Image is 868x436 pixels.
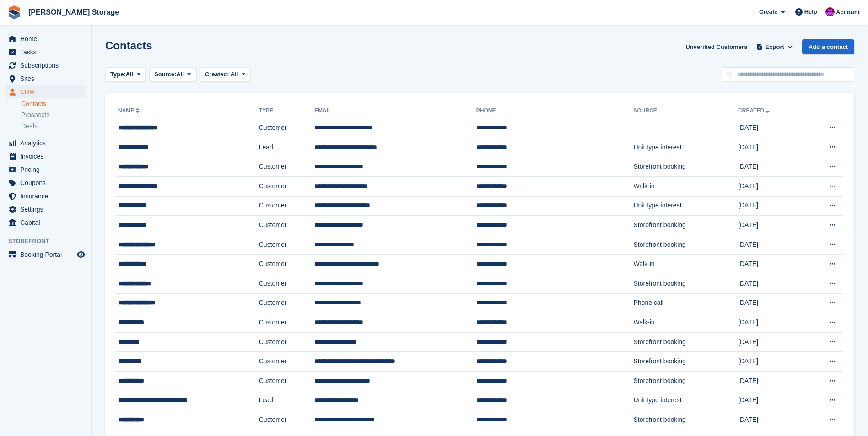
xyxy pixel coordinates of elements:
a: menu [5,163,86,176]
a: menu [5,190,86,202]
td: [DATE] [738,157,805,177]
td: Storefront booking [633,371,738,391]
td: Storefront booking [633,352,738,372]
a: Preview store [75,249,86,260]
span: All [231,71,238,78]
td: Customer [259,352,314,372]
button: Source: All [149,67,196,82]
td: Customer [259,274,314,293]
td: Unit type interest [633,196,738,216]
td: [DATE] [738,255,805,274]
span: Home [20,32,75,45]
a: menu [5,203,86,216]
td: Storefront booking [633,235,738,255]
span: Invoices [20,150,75,163]
span: Tasks [20,46,75,58]
a: menu [5,59,86,72]
a: Created [738,107,771,114]
td: Storefront booking [633,410,738,430]
span: Help [804,7,817,16]
a: menu [5,85,86,98]
span: Create [759,7,777,16]
td: Customer [259,235,314,255]
a: menu [5,72,86,85]
span: Analytics [20,137,75,149]
span: Insurance [20,190,75,202]
button: Export [755,39,795,54]
span: Subscriptions [20,59,75,72]
button: Created: All [200,67,250,82]
td: [DATE] [738,391,805,410]
img: Audra Whitelaw [825,7,835,16]
td: Walk-in [633,255,738,274]
span: Booking Portal [20,248,75,261]
span: Prospects [21,111,49,119]
td: [DATE] [738,138,805,157]
td: [DATE] [738,235,805,255]
span: Source: [154,70,176,79]
span: All [177,70,184,79]
td: [DATE] [738,196,805,216]
td: Walk-in [633,176,738,196]
span: Settings [20,203,75,216]
td: Storefront booking [633,157,738,177]
td: Customer [259,176,314,196]
span: Deals [21,122,38,131]
td: Storefront booking [633,332,738,352]
td: Unit type interest [633,391,738,410]
td: Customer [259,157,314,177]
a: menu [5,46,86,58]
td: [DATE] [738,118,805,138]
span: CRM [20,85,75,98]
td: Storefront booking [633,274,738,293]
td: Customer [259,216,314,235]
td: [DATE] [738,313,805,333]
span: Capital [20,216,75,229]
td: [DATE] [738,352,805,372]
td: [DATE] [738,410,805,430]
td: [DATE] [738,293,805,313]
td: Customer [259,293,314,313]
a: Name [118,107,141,114]
span: Pricing [20,163,75,176]
a: Deals [21,122,86,131]
a: menu [5,137,86,149]
th: Type [259,104,314,118]
a: Contacts [21,100,86,108]
span: Sites [20,72,75,85]
td: Customer [259,196,314,216]
td: Phone call [633,293,738,313]
td: Customer [259,410,314,430]
td: Customer [259,255,314,274]
span: Type: [110,70,126,79]
a: menu [5,150,86,163]
td: Walk-in [633,313,738,333]
td: [DATE] [738,216,805,235]
td: Storefront booking [633,216,738,235]
td: Customer [259,332,314,352]
a: menu [5,32,86,45]
span: Created: [205,71,229,78]
td: Customer [259,371,314,391]
td: [DATE] [738,176,805,196]
a: Add a contact [802,39,854,54]
span: Export [766,43,784,52]
td: Customer [259,118,314,138]
button: Type: All [105,67,146,82]
span: Account [836,8,860,17]
td: [DATE] [738,274,805,293]
span: Storefront [8,237,91,246]
a: [PERSON_NAME] Storage [25,5,123,20]
td: Lead [259,138,314,157]
td: Unit type interest [633,138,738,157]
img: stora-icon-8386f47178a22dfd0bd8f6a31ec36ba5ce8667c1dd55bd0f319d3a0aa187defe.svg [7,5,21,19]
th: Email [314,104,476,118]
a: Unverified Customers [682,39,751,54]
a: Prospects [21,110,86,120]
span: Coupons [20,176,75,189]
td: [DATE] [738,332,805,352]
th: Source [633,104,738,118]
a: menu [5,248,86,261]
td: Lead [259,391,314,410]
td: Customer [259,313,314,333]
